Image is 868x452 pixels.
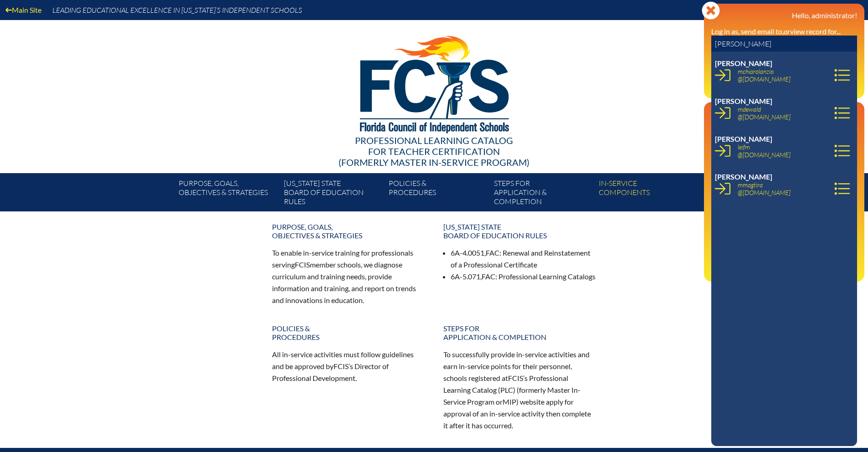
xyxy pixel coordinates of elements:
span: [PERSON_NAME] [715,97,772,105]
a: Purpose, goals,objectives & strategies [267,219,431,243]
a: In-servicecomponents [595,177,700,211]
a: User infoEE Control Panel [708,57,777,70]
a: Purpose, goals,objectives & strategies [175,177,280,211]
p: All in-service activities must follow guidelines and be approved by ’s Director of Professional D... [272,349,425,384]
a: mmagtira@[DOMAIN_NAME] [734,179,794,198]
a: mdewald@[DOMAIN_NAME] [734,103,794,123]
span: [PERSON_NAME] [715,134,772,143]
p: To successfully provide in-service activities and earn in-service points for their personnel, sch... [443,349,596,431]
svg: Close [702,1,720,20]
li: 6A-4.0051, : Renewal and Reinstatement of a Professional Certificate [451,247,596,271]
span: FCIS [508,374,523,382]
span: FAC [482,272,495,281]
span: MIP [503,397,516,406]
div: Professional Learning Catalog (formerly Master In-service Program) [172,135,697,168]
a: [US_STATE] StateBoard of Education rules [438,219,602,243]
a: Policies &Procedures [385,177,490,211]
i: or [784,27,790,36]
a: [US_STATE] StateBoard of Education rules [280,177,385,211]
span: FCIS [334,362,349,370]
a: mchiarolanzio@[DOMAIN_NAME] [734,66,794,85]
a: Main Site [2,4,45,16]
a: Steps forapplication & completion [490,177,595,211]
a: User infoReports [708,73,747,86]
span: FCIS [295,260,310,269]
p: To enable in-service training for professionals serving member schools, we diagnose curriculum an... [272,247,425,306]
span: for Teacher Certification [368,146,500,157]
a: leifm@[DOMAIN_NAME] [734,141,794,160]
h3: Hello, administrator! [711,11,857,20]
label: Log in as, send email to, view record for... [711,27,841,36]
span: FAC [486,248,499,257]
span: [PERSON_NAME] [715,172,772,181]
span: [PERSON_NAME] [715,59,772,67]
a: Director of Professional Development [US_STATE] Council of Independent Schools since [DATE] [708,190,852,220]
a: Steps forapplication & completion [438,320,602,345]
span: PLC [500,385,513,394]
a: Policies &Procedures [267,320,431,345]
a: Email passwordEmail &password [708,141,745,170]
img: FCISlogo221.eps [340,20,528,144]
svg: Log out [850,267,857,274]
li: 6A-5.071, : Professional Learning Catalogs [451,271,596,282]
